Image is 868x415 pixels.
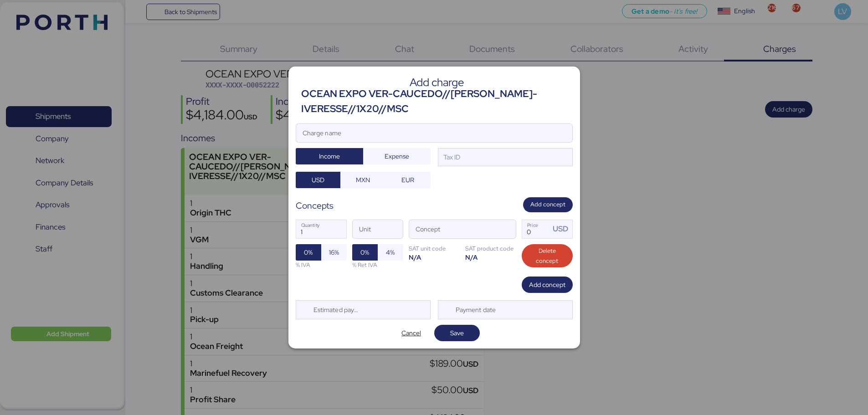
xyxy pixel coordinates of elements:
[409,244,460,253] div: SAT unit code
[409,253,460,261] div: N/A
[329,247,339,258] span: 16%
[353,220,403,238] input: Unit
[522,244,573,268] button: Delete concept
[296,148,363,164] button: Income
[434,325,480,341] button: Save
[363,148,431,164] button: Expense
[450,328,464,338] span: Save
[385,151,409,162] span: Expense
[522,220,550,238] input: Price
[385,172,431,188] button: EUR
[296,199,334,212] div: Concepts
[389,325,434,341] button: Cancel
[319,151,340,162] span: Income
[340,172,385,188] button: MXN
[301,78,573,87] div: Add charge
[409,220,494,238] input: Concept
[321,244,347,261] button: 16%
[553,223,572,235] div: USD
[296,172,341,188] button: USD
[529,246,565,266] span: Delete concept
[401,328,421,338] span: Cancel
[465,253,516,261] div: N/A
[401,174,414,185] span: EUR
[301,87,573,116] div: OCEAN EXPO VER-CAUCEDO//[PERSON_NAME]-IVERESSE//1X20//MSC
[386,247,395,258] span: 4%
[378,244,403,261] button: 4%
[312,174,324,185] span: USD
[465,244,516,253] div: SAT product code
[296,244,321,261] button: 0%
[523,197,573,212] button: Add concept
[304,247,313,258] span: 0%
[360,247,369,258] span: 0%
[530,200,565,210] span: Add concept
[442,152,461,162] div: Tax ID
[529,279,565,290] span: Add concept
[356,174,370,185] span: MXN
[522,277,573,293] button: Add concept
[497,222,516,241] button: ConceptConcept
[352,261,403,269] div: % Ret IVA
[296,261,347,269] div: % IVA
[352,244,378,261] button: 0%
[296,124,572,142] input: Charge name
[296,220,346,238] input: Quantity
